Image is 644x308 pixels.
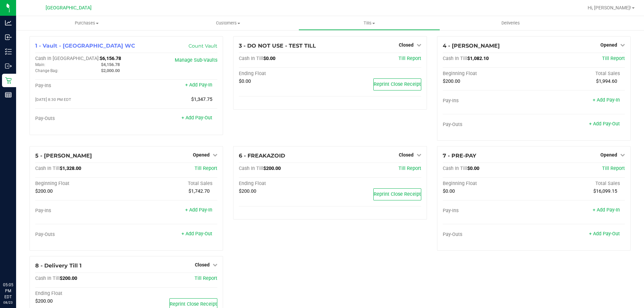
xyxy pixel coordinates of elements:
a: Tills [299,16,440,30]
div: Total Sales [534,71,625,77]
span: $200.00 [443,78,460,84]
span: $1,082.10 [467,56,489,61]
a: Till Report [602,166,625,171]
inline-svg: Reports [5,91,12,98]
span: 6 - FREAKAZOID [239,152,285,159]
span: Customers [158,20,298,26]
a: + Add Pay-In [593,207,620,213]
span: Change Bag: [35,68,58,73]
div: Ending Float [239,71,330,77]
div: Pay-Outs [443,122,534,128]
a: + Add Pay-Out [181,231,212,237]
span: Closed [195,262,210,267]
span: $1,742.70 [189,188,210,194]
div: Pay-Ins [443,208,534,214]
a: Deliveries [440,16,581,30]
div: Pay-Ins [35,83,126,89]
button: Reprint Close Receipt [373,78,421,90]
span: Cash In [GEOGRAPHIC_DATA]: [35,56,100,61]
a: + Add Pay-Out [589,121,620,127]
span: $2,000.00 [101,68,120,73]
span: $1,347.75 [191,97,212,102]
a: + Add Pay-Out [589,231,620,237]
a: Till Report [602,56,625,61]
a: + Add Pay-In [593,97,620,103]
a: Purchases [16,16,157,30]
span: Main: [35,62,45,67]
span: 3 - DO NOT USE - TEST TILL [239,43,316,49]
span: Cash In Till [35,275,60,281]
span: Reprint Close Receipt [170,301,217,307]
span: $0.00 [239,78,251,84]
inline-svg: Retail [5,77,12,84]
a: Till Report [195,166,217,171]
inline-svg: Inbound [5,34,12,41]
span: 5 - [PERSON_NAME] [35,152,92,159]
span: Hi, [PERSON_NAME]! [588,5,631,10]
span: Opened [600,42,617,48]
div: Ending Float [239,181,330,187]
inline-svg: Inventory [5,48,12,55]
span: Cash In Till [443,56,467,61]
div: Beginning Float [443,181,534,187]
span: Tills [299,20,439,26]
span: $200.00 [35,188,53,194]
span: $1,328.00 [60,166,81,171]
a: Manage Sub-Vaults [175,57,217,63]
span: 1 - Vault - [GEOGRAPHIC_DATA] WC [35,43,135,49]
div: Ending Float [35,291,126,297]
span: Cash In Till [443,166,467,171]
a: + Add Pay-Out [181,115,212,121]
span: $200.00 [263,166,281,171]
span: 4 - [PERSON_NAME] [443,43,500,49]
span: Cash In Till [239,56,263,61]
div: Beginning Float [35,181,126,187]
p: 05:05 PM EDT [3,282,13,300]
div: Total Sales [534,181,625,187]
a: Customers [157,16,299,30]
span: Closed [399,152,414,158]
a: Till Report [195,275,217,281]
div: Pay-Ins [443,98,534,104]
div: Pay-Outs [35,116,126,122]
span: $200.00 [60,275,77,281]
span: $4,156.78 [101,62,120,67]
a: Till Report [398,56,421,61]
div: Total Sales [126,181,218,187]
span: Cash In Till [35,166,60,171]
div: Pay-Outs [443,232,534,238]
span: Closed [399,42,414,48]
span: Deliveries [492,20,529,26]
span: Reprint Close Receipt [374,81,421,87]
p: 08/23 [3,300,13,305]
a: + Add Pay-In [185,82,212,88]
div: Pay-Ins [35,208,126,214]
span: $1,994.60 [596,78,617,84]
span: $200.00 [239,188,256,194]
span: $0.00 [467,166,479,171]
a: Count Vault [189,43,217,49]
span: [GEOGRAPHIC_DATA] [46,5,92,11]
span: $200.00 [35,298,53,304]
span: 7 - PRE-PAY [443,152,476,159]
span: Opened [600,152,617,158]
span: 8 - Delivery Till 1 [35,262,82,269]
span: [DATE] 8:30 PM EDT [35,97,71,102]
span: $16,099.15 [593,188,617,194]
span: Cash In Till [239,166,263,171]
span: Reprint Close Receipt [374,191,421,197]
span: Purchases [16,20,157,26]
a: Till Report [398,166,421,171]
iframe: Resource center [7,254,27,274]
button: Reprint Close Receipt [373,188,421,200]
div: Pay-Outs [35,232,126,238]
span: $0.00 [443,188,455,194]
inline-svg: Outbound [5,63,12,69]
span: $6,156.78 [100,56,121,61]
